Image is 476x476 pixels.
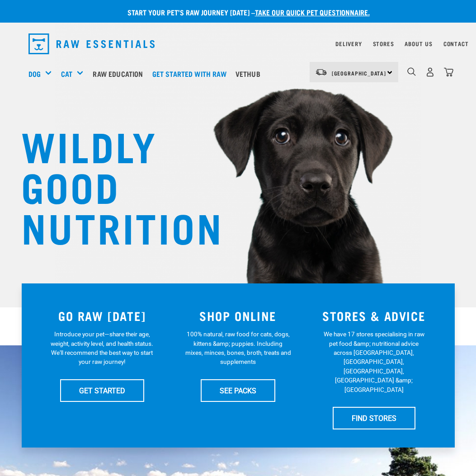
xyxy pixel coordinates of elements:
[90,56,150,92] a: Raw Education
[321,330,427,394] p: We have 17 stores specialising in raw pet food &amp; nutritional advice across [GEOGRAPHIC_DATA],...
[333,407,415,429] a: FIND STORES
[407,67,416,76] img: home-icon-1@2x.png
[60,379,144,402] a: GET STARTED
[335,42,362,45] a: Delivery
[21,30,455,58] nav: dropdown navigation
[444,67,453,77] img: home-icon@2x.png
[311,309,437,323] h3: STORES & ADVICE
[201,379,275,402] a: SEE PACKS
[373,42,394,45] a: Stores
[443,42,469,45] a: Contact
[28,68,41,79] a: Dog
[61,68,72,79] a: Cat
[21,124,202,246] h1: WILDLY GOOD NUTRITION
[185,330,291,367] p: 100% natural, raw food for cats, dogs, kittens &amp; puppies. Including mixes, minces, bones, bro...
[315,68,327,76] img: van-moving.png
[332,71,386,75] span: [GEOGRAPHIC_DATA]
[405,42,432,45] a: About Us
[233,56,267,92] a: Vethub
[175,309,301,323] h3: SHOP ONLINE
[28,33,155,54] img: Raw Essentials Logo
[40,309,165,323] h3: GO RAW [DATE]
[49,330,155,367] p: Introduce your pet—share their age, weight, activity level, and health status. We'll recommend th...
[255,10,370,14] a: take our quick pet questionnaire.
[425,67,435,77] img: user.png
[150,56,233,92] a: Get started with Raw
